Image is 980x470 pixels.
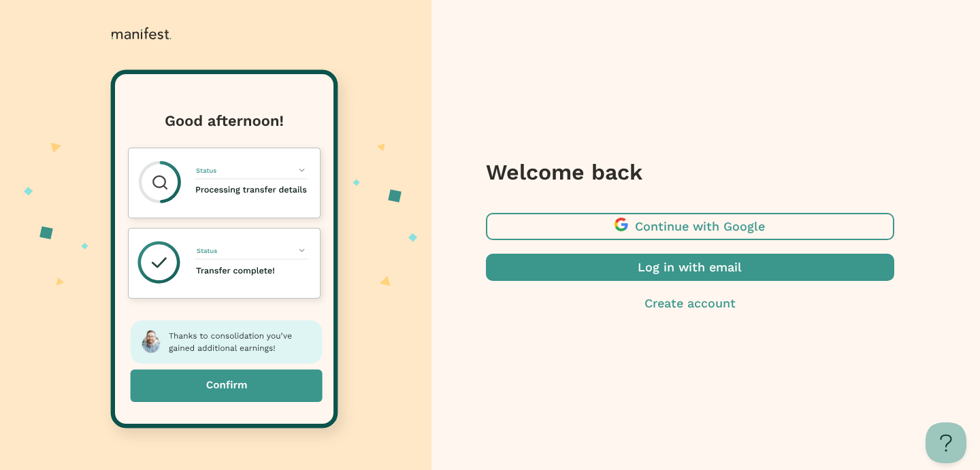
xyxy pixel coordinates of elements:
button: Continue with Google [486,213,894,240]
iframe: Toggle Customer Support [926,422,966,463]
h3: Welcome back [486,158,894,186]
img: auth [24,63,418,448]
button: Create account [486,295,894,312]
button: Log in with email [486,254,894,281]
